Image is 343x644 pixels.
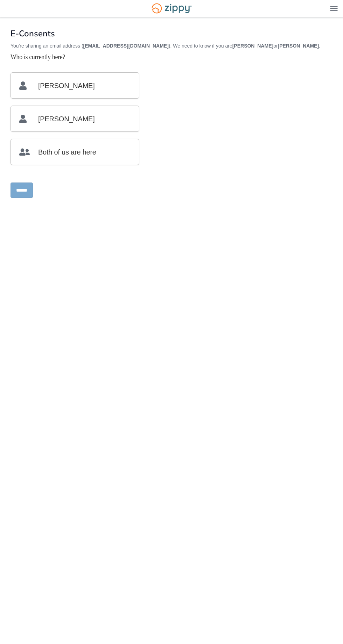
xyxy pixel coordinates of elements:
p: Both of us are here [19,139,131,165]
p: Who is currently here? [10,53,332,62]
h1: E-Consents [10,29,332,38]
b: [PERSON_NAME] [278,43,319,49]
b: [EMAIL_ADDRESS][DOMAIN_NAME] [83,43,169,49]
p: You're sharing an email address ( ). We need to know if you are or . [10,42,332,49]
img: Mobile Dropdown Menu [330,6,338,11]
p: [PERSON_NAME] [19,73,131,98]
p: [PERSON_NAME] [19,106,131,131]
b: [PERSON_NAME] [232,43,273,49]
